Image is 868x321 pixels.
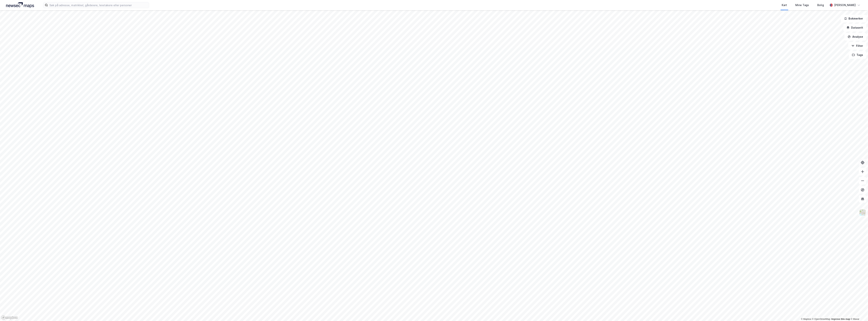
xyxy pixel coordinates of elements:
[817,3,824,7] div: Bolig
[849,303,868,321] iframe: Chat Widget
[843,24,866,31] button: Datasett
[831,318,850,320] a: Improve this map
[801,318,811,320] a: Mapbox
[1,316,18,320] a: Mapbox homepage
[845,33,866,41] button: Analyse
[841,15,866,22] button: Bokmerker
[834,3,856,7] div: [PERSON_NAME]
[6,2,34,8] img: logo.a4113a55bc3d86da70a041830d287a7e.svg
[849,303,868,321] div: Kontrollprogram for chat
[812,318,831,320] a: OpenStreetMap
[848,42,866,50] button: Filter
[796,3,809,7] div: Mine Tags
[782,3,787,7] div: Kart
[849,51,866,59] button: Tags
[859,209,866,216] img: Z
[48,2,149,8] input: Søk på adresse, matrikkel, gårdeiere, leietakere eller personer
